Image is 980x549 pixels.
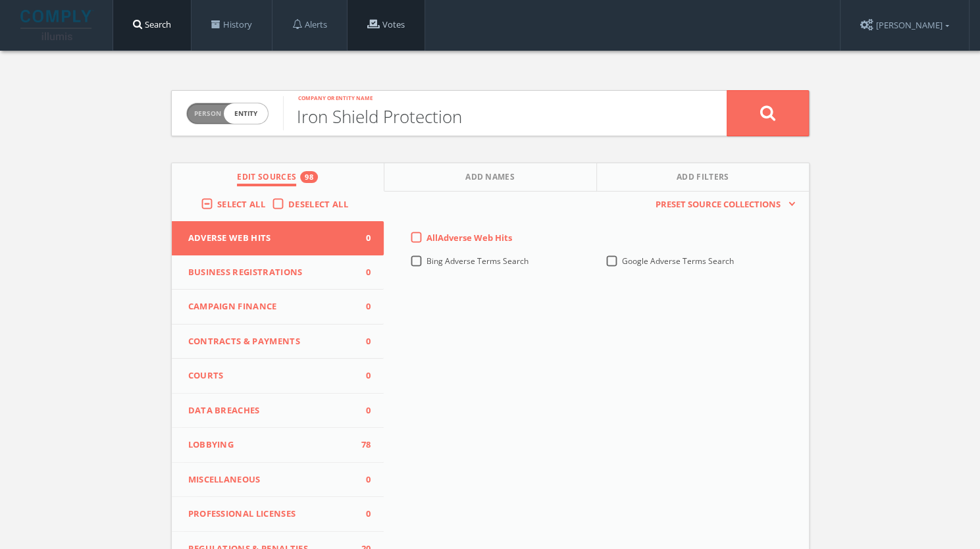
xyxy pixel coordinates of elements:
span: Adverse Web Hits [188,232,351,245]
span: Edit Sources [237,171,296,186]
button: Data Breaches0 [172,394,384,429]
span: 78 [351,438,371,452]
button: Miscellaneous0 [172,463,384,498]
button: Add Filters [597,163,809,192]
span: Google Adverse Terms Search [622,255,734,267]
span: Add Filters [677,171,729,186]
img: illumis [20,10,94,40]
span: 0 [351,404,371,417]
button: Edit Sources98 [172,163,384,192]
button: Campaign Finance0 [172,290,384,325]
span: Contracts & Payments [188,335,351,348]
span: 0 [351,232,371,245]
span: entity [224,103,268,124]
span: Preset Source Collections [649,198,787,211]
span: All Adverse Web Hits [426,232,512,244]
button: Adverse Web Hits0 [172,221,384,255]
span: 0 [351,473,371,486]
button: Courts0 [172,359,384,394]
span: 0 [351,300,371,313]
span: Select All [217,198,265,210]
span: Business Registrations [188,266,351,279]
span: 0 [351,369,371,382]
span: Deselect All [288,198,348,210]
span: Courts [188,369,351,382]
span: Miscellaneous [188,473,351,486]
span: 0 [351,266,371,279]
span: Data Breaches [188,404,351,417]
button: Preset Source Collections [649,198,795,211]
button: Business Registrations0 [172,255,384,290]
button: Add Names [384,163,597,192]
span: Professional Licenses [188,508,351,521]
span: 0 [351,508,371,521]
span: Campaign Finance [188,300,351,313]
span: Lobbying [188,438,351,452]
span: Add Names [465,171,515,186]
span: 0 [351,335,371,348]
button: Contracts & Payments0 [172,325,384,359]
button: Lobbying78 [172,428,384,463]
span: Person [194,109,221,118]
div: 98 [300,171,318,183]
button: Professional Licenses0 [172,497,384,532]
span: Bing Adverse Terms Search [426,255,529,267]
